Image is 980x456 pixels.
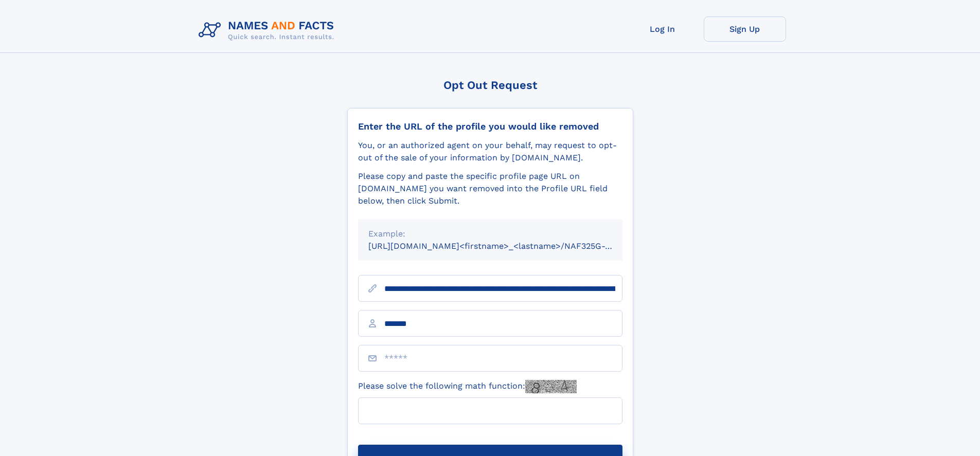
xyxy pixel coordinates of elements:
small: [URL][DOMAIN_NAME]<firstname>_<lastname>/NAF325G-xxxxxxxx [368,241,642,251]
a: Log In [621,16,704,42]
a: Sign Up [704,16,786,42]
div: You, or an authorized agent on your behalf, may request to opt-out of the sale of your informatio... [358,139,622,164]
div: Opt Out Request [347,79,633,92]
label: Please solve the following math function: [358,380,577,393]
img: Logo Names and Facts [194,16,343,44]
div: Enter the URL of the profile you would like removed [358,121,622,132]
div: Please copy and paste the specific profile page URL on [DOMAIN_NAME] you want removed into the Pr... [358,170,622,207]
div: Example: [368,228,612,240]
